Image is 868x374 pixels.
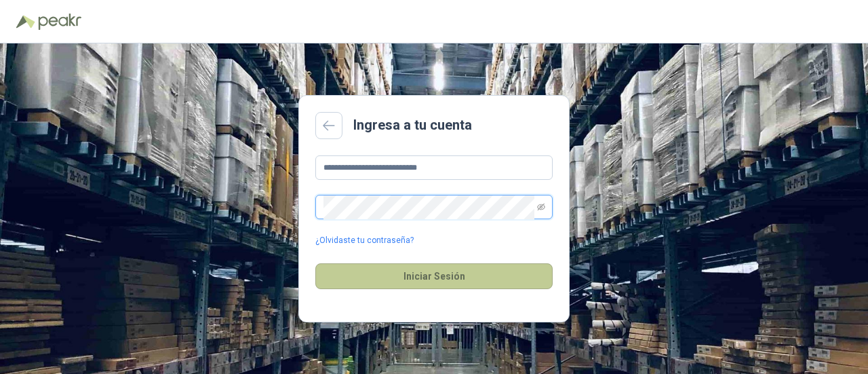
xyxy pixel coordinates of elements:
[38,14,81,30] img: Peakr
[537,203,545,211] span: eye-invisible
[315,234,414,247] a: ¿Olvidaste tu contraseña?
[16,15,35,29] img: Logo
[315,263,553,289] button: Iniciar Sesión
[353,115,472,136] h2: Ingresa a tu cuenta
